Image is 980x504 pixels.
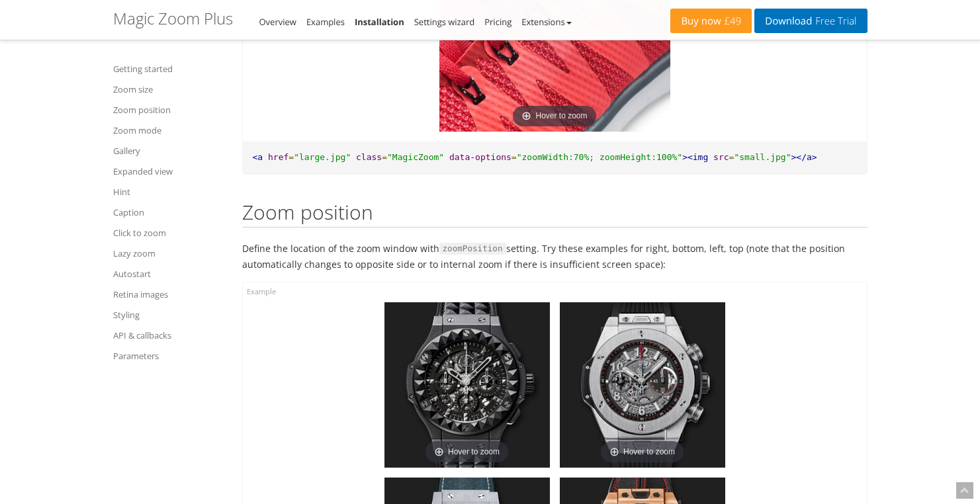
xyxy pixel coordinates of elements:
[754,9,867,33] a: DownloadFree Trial
[560,302,725,468] a: Hover to zoom
[384,302,550,468] a: Hover to zoom
[382,152,387,162] span: =
[259,16,296,28] a: Overview
[682,152,708,162] span: ><img
[113,163,226,179] a: Expanded view
[517,152,682,162] span: "zoomWidth:70%; zoomHeight:100%"
[484,16,512,28] a: Pricing
[113,266,226,282] a: Autostart
[113,245,226,261] a: Lazy zoom
[113,204,226,220] a: Caption
[253,152,263,162] span: <a
[113,225,226,241] a: Click to zoom
[387,152,444,162] span: "MagicZoom"
[521,16,571,28] a: Extensions
[721,16,742,26] span: £49
[734,152,791,162] span: "small.jpg"
[113,81,226,97] a: Zoom size
[113,348,226,364] a: Parameters
[113,286,226,302] a: Retina images
[414,16,475,28] a: Settings wizard
[294,152,351,162] span: "large.jpg"
[113,327,226,343] a: API & callbacks
[812,16,856,26] span: Free Trial
[242,201,868,228] h2: Zoom position
[729,152,735,162] span: =
[289,152,294,162] span: =
[113,102,226,118] a: Zoom position
[268,152,289,162] span: href
[449,152,512,162] span: data-options
[113,184,226,200] a: Hint
[356,152,382,162] span: class
[439,243,506,255] code: zoomPosition
[791,152,817,162] span: ></a>
[113,143,226,159] a: Gallery
[512,152,517,162] span: =
[113,61,226,77] a: Getting started
[113,10,233,27] h1: Magic Zoom Plus
[670,9,752,33] a: Buy now£49
[306,16,345,28] a: Examples
[113,122,226,138] a: Zoom mode
[713,152,729,162] span: src
[113,307,226,323] a: Styling
[355,16,404,28] a: Installation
